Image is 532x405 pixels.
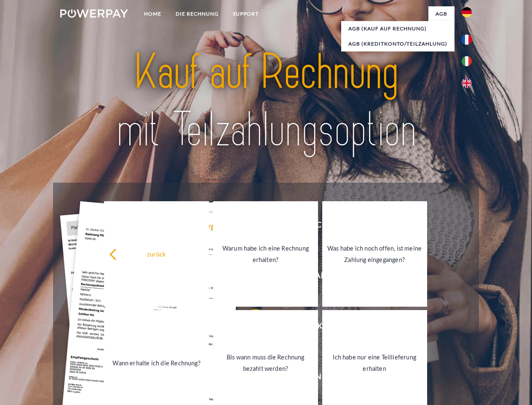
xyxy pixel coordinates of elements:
[137,6,168,22] a: Home
[322,201,427,307] a: Was habe ich noch offen, ist meine Zahlung eingegangen?
[109,357,204,368] div: Wann erhalte ich die Rechnung?
[462,7,472,17] img: de
[341,36,454,51] a: AGB (Kreditkonto/Teilzahlung)
[327,351,422,374] div: Ich habe nur eine Teillieferung erhalten
[218,351,313,374] div: Bis wann muss die Rechnung bezahlt werden?
[428,6,454,22] a: agb
[341,21,454,36] a: AGB (Kauf auf Rechnung)
[226,6,266,22] a: SUPPORT
[60,9,128,18] img: logo-powerpay-white.svg
[462,78,472,88] img: en
[80,40,452,162] img: title-powerpay_de.svg
[168,6,226,22] a: DIE RECHNUNG
[462,35,472,45] img: fr
[218,243,313,265] div: Warum habe ich eine Rechnung erhalten?
[109,248,204,259] div: zurück
[327,243,422,265] div: Was habe ich noch offen, ist meine Zahlung eingegangen?
[462,56,472,66] img: it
